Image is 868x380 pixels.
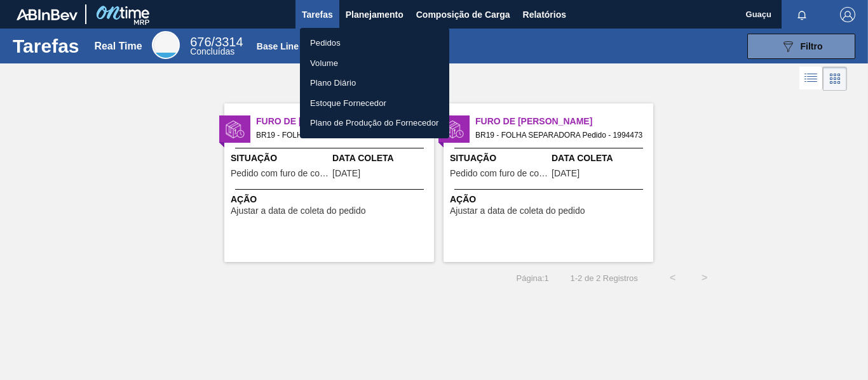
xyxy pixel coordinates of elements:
[300,113,449,133] a: Plano de Produção do Fornecedor
[300,73,449,93] a: Plano Diário
[300,33,449,53] a: Pedidos
[300,53,449,74] a: Volume
[300,93,449,114] a: Estoque Fornecedor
